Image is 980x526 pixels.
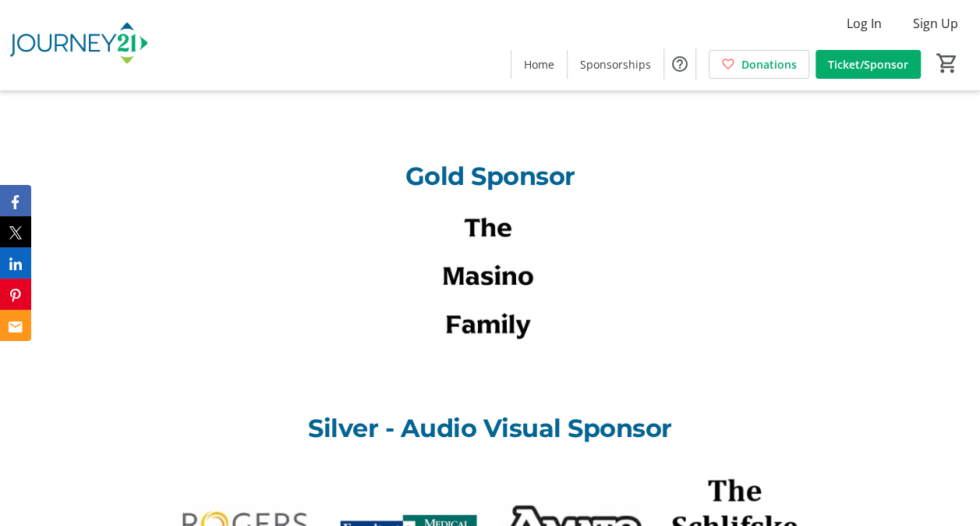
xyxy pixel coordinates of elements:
span: Sign Up [913,14,958,33]
p: Silver - Audio Visual Sponsor [173,409,808,446]
button: Log In [834,11,894,36]
p: Gold Sponsor [173,158,808,195]
a: Ticket/Sponsor [815,50,921,79]
a: Donations [709,50,809,79]
img: Journey21's Logo [9,6,148,84]
span: Ticket/Sponsor [828,56,908,73]
button: Help [664,48,695,80]
button: Cart [933,49,961,77]
img: logo [418,208,563,353]
span: Log In [847,14,882,33]
span: Home [524,56,554,73]
a: Home [511,50,567,79]
span: Sponsorships [580,56,651,73]
span: Donations [741,56,797,73]
button: Sign Up [900,11,971,36]
a: Sponsorships [568,50,663,79]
